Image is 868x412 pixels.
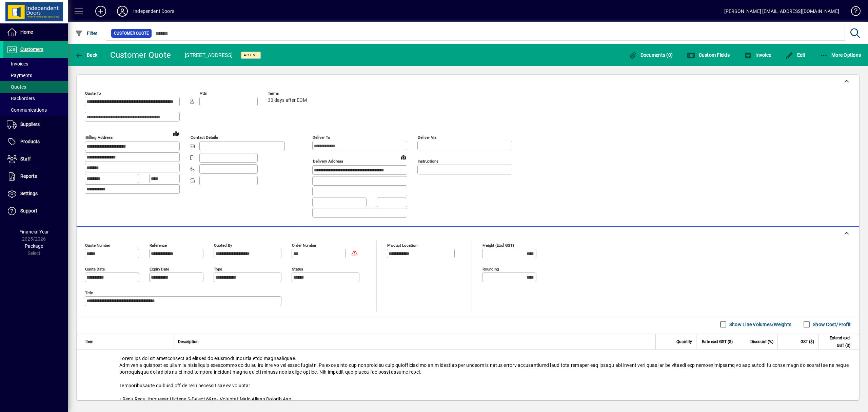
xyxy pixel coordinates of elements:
[19,229,49,235] span: Financial Year
[3,133,68,150] a: Products
[73,27,99,39] button: Filter
[244,53,258,57] span: Active
[3,81,68,93] a: Quotes
[784,49,807,61] button: Edit
[846,1,860,23] a: Knowledge Base
[150,243,167,247] mat-label: Reference
[801,338,814,345] span: GST ($)
[418,159,438,164] mat-label: Instructions
[3,58,68,70] a: Invoices
[85,290,93,295] mat-label: Title
[75,52,98,58] span: Back
[20,191,38,196] span: Settings
[133,6,174,17] div: Independent Doors
[3,168,68,185] a: Reports
[85,338,94,345] span: Item
[387,243,417,247] mat-label: Product location
[3,185,68,202] a: Settings
[200,91,207,96] mat-label: Attn
[676,338,692,345] span: Quantity
[114,30,149,37] span: Customer Quote
[292,266,303,271] mat-label: Status
[20,156,31,162] span: Staff
[150,266,169,271] mat-label: Expiry date
[25,243,43,249] span: Package
[818,49,863,61] button: More Options
[20,139,40,144] span: Products
[482,243,514,247] mat-label: Freight (excl GST)
[110,50,171,60] div: Customer Quote
[20,46,43,52] span: Customers
[214,243,232,247] mat-label: Quoted by
[750,338,773,345] span: Discount (%)
[724,6,839,17] div: [PERSON_NAME] [EMAIL_ADDRESS][DOMAIN_NAME]
[7,61,28,67] span: Invoices
[418,135,436,140] mat-label: Deliver via
[7,96,35,101] span: Backorders
[742,49,773,61] button: Invoice
[7,73,32,78] span: Payments
[185,50,233,61] div: [STREET_ADDRESS]
[20,121,40,127] span: Suppliers
[823,334,850,349] span: Extend excl GST ($)
[785,52,806,58] span: Edit
[3,70,68,81] a: Payments
[85,266,105,271] mat-label: Quote date
[20,173,37,179] span: Reports
[3,104,68,116] a: Communications
[728,321,791,328] label: Show Line Volumes/Weights
[3,151,68,168] a: Staff
[20,208,37,213] span: Support
[702,338,733,345] span: Rate excl GST ($)
[112,5,133,17] button: Profile
[85,243,110,247] mat-label: Quote number
[7,107,47,113] span: Communications
[3,116,68,133] a: Suppliers
[75,31,98,36] span: Filter
[3,93,68,104] a: Backorders
[3,203,68,220] a: Support
[268,91,309,96] span: Terms
[7,84,26,90] span: Quotes
[811,321,851,328] label: Show Cost/Profit
[214,266,222,271] mat-label: Type
[820,52,861,58] span: More Options
[73,49,99,61] button: Back
[687,52,730,58] span: Custom Fields
[398,152,409,163] a: View on map
[627,49,674,61] button: Documents (0)
[685,49,731,61] button: Custom Fields
[85,91,101,96] mat-label: Quote To
[171,128,181,139] a: View on map
[482,266,499,271] mat-label: Rounding
[90,5,112,17] button: Add
[68,49,105,61] app-page-header-button: Back
[268,98,307,103] span: 30 days after EOM
[3,24,68,41] a: Home
[178,338,199,345] span: Description
[313,135,330,140] mat-label: Deliver To
[629,52,673,58] span: Documents (0)
[20,29,33,35] span: Home
[744,52,771,58] span: Invoice
[292,243,316,247] mat-label: Order number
